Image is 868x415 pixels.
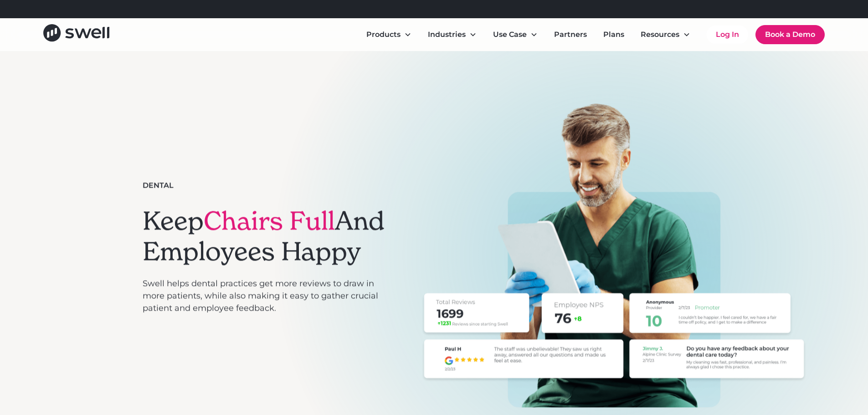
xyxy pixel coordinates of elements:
[428,29,466,40] div: Industries
[641,29,679,40] div: Resources
[421,26,484,44] div: Industries
[633,26,698,44] div: Resources
[755,25,825,44] a: Book a Demo
[419,102,808,407] img: A smiling dentist in green scrubs, looking at an iPad that shows some of the reviews that have be...
[43,24,109,45] a: home
[596,26,632,44] a: Plans
[547,26,594,44] a: Partners
[366,29,401,40] div: Products
[143,205,388,266] h1: Keep And Employees Happy
[359,26,419,44] div: Products
[204,205,335,237] span: Chairs Full
[493,29,527,40] div: Use Case
[143,180,174,191] div: Dental
[143,278,388,315] p: Swell helps dental practices get more reviews to draw in more patients, while also making it easy...
[486,26,545,44] div: Use Case
[707,26,748,44] a: Log In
